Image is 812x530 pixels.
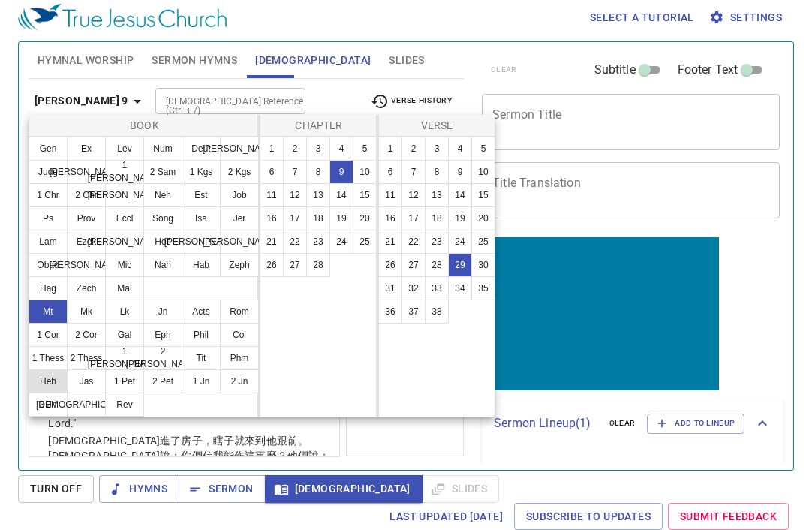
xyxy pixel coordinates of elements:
[220,183,259,207] button: Job
[143,137,182,161] button: Num
[283,160,307,184] button: 7
[29,346,68,370] button: 1 Thess
[401,137,426,161] button: 2
[105,160,144,184] button: 1 [PERSON_NAME]
[425,253,449,277] button: 28
[105,369,144,393] button: 1 Pet
[67,206,106,230] button: Prov
[448,137,472,161] button: 4
[378,253,402,277] button: 26
[220,346,259,370] button: Phm
[401,230,426,254] button: 22
[143,323,182,347] button: Eph
[220,253,259,277] button: Zeph
[182,369,221,393] button: 1 Jn
[67,346,106,370] button: 2 Thess
[260,206,284,230] button: 16
[425,137,449,161] button: 3
[220,206,259,230] button: Jer
[67,183,106,207] button: 2 Chr
[67,276,106,300] button: Zech
[182,300,221,324] button: Acts
[32,118,257,133] p: Book
[143,300,182,324] button: Jn
[448,206,472,230] button: 19
[29,160,68,184] button: Judg
[29,300,68,324] button: Mt
[67,393,106,417] button: [DEMOGRAPHIC_DATA]
[425,276,449,300] button: 33
[143,253,182,277] button: Nah
[378,183,402,207] button: 11
[182,346,221,370] button: Tit
[182,206,221,230] button: Isa
[401,206,426,230] button: 17
[401,300,426,324] button: 37
[425,160,449,184] button: 8
[29,276,68,300] button: Hag
[306,137,330,161] button: 3
[29,183,68,207] button: 1 Chr
[220,369,259,393] button: 2 Jn
[425,300,449,324] button: 38
[182,137,221,161] button: Deut
[29,393,68,417] button: 3 Jn
[260,183,284,207] button: 11
[67,369,106,393] button: Jas
[29,206,68,230] button: Ps
[378,206,402,230] button: 16
[306,183,330,207] button: 13
[448,276,472,300] button: 34
[143,160,182,184] button: 2 Sam
[471,137,495,161] button: 5
[105,300,144,324] button: Lk
[67,300,106,324] button: Mk
[353,137,377,161] button: 5
[378,137,402,161] button: 1
[378,276,402,300] button: 31
[471,276,495,300] button: 35
[306,253,330,277] button: 28
[143,183,182,207] button: Neh
[105,323,144,347] button: Gal
[29,369,68,393] button: Heb
[143,230,182,254] button: Hos
[260,137,284,161] button: 1
[353,160,377,184] button: 10
[143,206,182,230] button: Song
[105,346,144,370] button: 1 [PERSON_NAME]
[306,230,330,254] button: 23
[471,183,495,207] button: 15
[283,230,307,254] button: 22
[182,230,221,254] button: [PERSON_NAME]
[448,160,472,184] button: 9
[283,183,307,207] button: 12
[329,160,353,184] button: 9
[29,323,68,347] button: 1 Cor
[105,183,144,207] button: [PERSON_NAME]
[283,137,307,161] button: 2
[471,160,495,184] button: 10
[182,253,221,277] button: Hab
[425,206,449,230] button: 18
[283,253,307,277] button: 27
[260,230,284,254] button: 21
[306,206,330,230] button: 18
[105,393,144,417] button: Rev
[220,230,259,254] button: [PERSON_NAME]
[182,323,221,347] button: Phil
[329,206,353,230] button: 19
[471,253,495,277] button: 30
[67,137,106,161] button: Ex
[471,230,495,254] button: 25
[448,183,472,207] button: 14
[29,253,68,277] button: Obad
[143,369,182,393] button: 2 Pet
[306,160,330,184] button: 8
[220,137,259,161] button: [PERSON_NAME]
[401,253,426,277] button: 27
[105,253,144,277] button: Mic
[329,137,353,161] button: 4
[401,276,426,300] button: 32
[448,253,472,277] button: 29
